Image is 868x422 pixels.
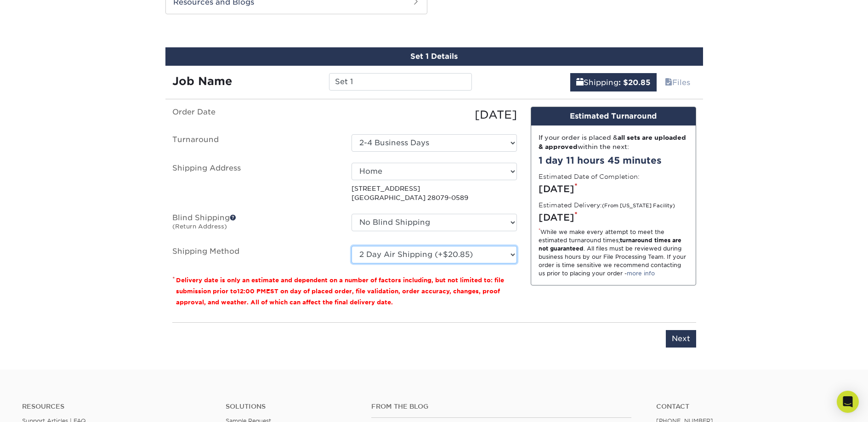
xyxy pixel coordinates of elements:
[371,403,631,411] h4: From the Blog
[165,163,345,203] label: Shipping Address
[237,288,266,295] span: 12:00 PM
[165,246,345,263] label: Shipping Method
[539,172,640,181] label: Estimated Date of Completion:
[576,78,584,87] span: shipping
[539,200,675,210] label: Estimated Delivery:
[618,78,651,87] b: : $20.85
[531,107,696,125] div: Estimated Turnaround
[352,184,517,203] p: [STREET_ADDRESS] [GEOGRAPHIC_DATA] 28079-0589
[665,78,672,87] span: files
[837,391,859,413] div: Open Intercom Messenger
[345,107,524,123] div: [DATE]
[539,154,688,167] div: 1 day 11 hours 45 minutes
[539,228,688,278] div: While we make every attempt to meet the estimated turnaround times; . All files must be reviewed ...
[165,107,345,123] label: Order Date
[656,403,846,411] a: Contact
[329,73,472,91] input: Enter a job name
[165,214,345,235] label: Blind Shipping
[570,73,657,91] a: Shipping: $20.85
[165,47,703,66] div: Set 1 Details
[539,237,681,252] strong: turnaround times are not guaranteed
[165,134,345,152] label: Turnaround
[22,403,212,411] h4: Resources
[539,182,688,196] div: [DATE]
[627,270,655,277] a: more info
[602,203,675,209] small: (From [US_STATE] Facility)
[666,330,696,348] input: Next
[172,223,227,230] small: (Return Address)
[539,133,688,152] div: If your order is placed & within the next:
[226,403,357,411] h4: Solutions
[172,74,232,88] strong: Job Name
[176,277,504,306] small: Delivery date is only an estimate and dependent on a number of factors including, but not limited...
[539,211,688,224] div: [DATE]
[659,73,696,91] a: Files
